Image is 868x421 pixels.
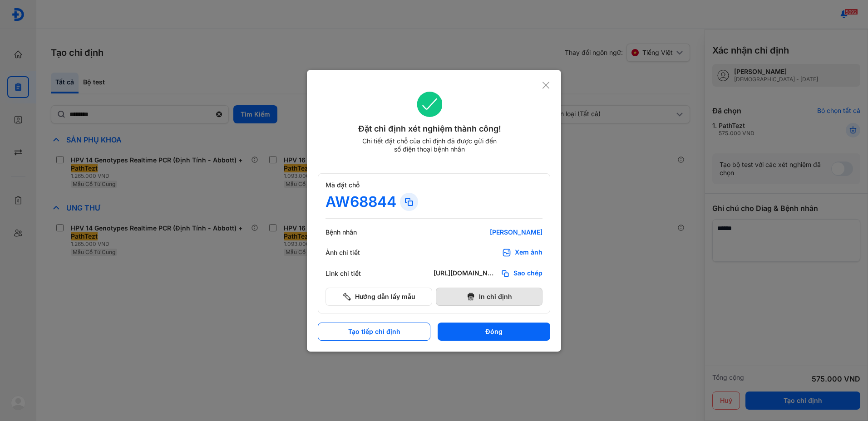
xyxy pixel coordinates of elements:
div: Bệnh nhân [325,228,380,236]
button: Tạo tiếp chỉ định [318,323,430,341]
div: Mã đặt chỗ [325,181,542,189]
button: In chỉ định [436,288,542,306]
div: Xem ảnh [515,248,542,257]
span: Sao chép [513,269,542,278]
button: Đóng [438,323,550,341]
div: Đặt chỉ định xét nghiệm thành công! [318,122,542,135]
div: Link chi tiết [325,269,380,278]
button: Hướng dẫn lấy mẫu [325,288,432,306]
div: [PERSON_NAME] [434,228,542,236]
div: Chi tiết đặt chỗ của chỉ định đã được gửi đến số điện thoại bệnh nhân [358,137,501,153]
div: [URL][DOMAIN_NAME] [434,269,497,278]
div: Ảnh chi tiết [325,249,380,257]
div: AW68844 [325,193,396,211]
